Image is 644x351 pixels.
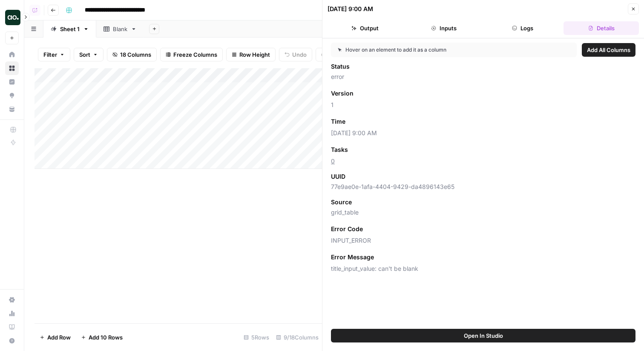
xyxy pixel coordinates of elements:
span: Filter [43,50,57,59]
span: Status [331,62,350,71]
span: 1 [331,101,635,109]
img: Vicky Testing Logo [5,10,20,25]
span: UUID [331,172,345,181]
a: Learning Hub [5,320,19,334]
div: Blank [113,25,127,33]
a: Blank [96,20,144,38]
button: Undo [279,48,312,61]
button: Filter [38,48,70,61]
span: Row Height [239,50,270,59]
span: Version [331,89,354,98]
button: 18 Columns [107,48,157,61]
div: Sheet 1 [60,25,80,33]
a: 0 [331,157,335,165]
span: Freeze Columns [173,50,217,59]
button: Add All Columns [582,43,635,57]
a: Your Data [5,102,19,116]
span: 18 Columns [120,50,151,59]
button: Output [328,21,403,35]
button: Help + Support [5,334,19,348]
a: Opportunities [5,89,19,102]
span: Time [331,117,345,126]
span: 77e9ae0e-1afa-4404-9429-da4896143e65 [331,183,635,191]
a: Sheet 1 [43,20,96,38]
span: [DATE] 9:00 AM [331,129,635,137]
button: Workspace: Vicky Testing [5,7,19,28]
button: Add 10 Rows [76,331,128,344]
div: 9/18 Columns [273,331,322,344]
button: Add Row [34,331,76,344]
div: 5 Rows [240,331,273,344]
span: Source [331,198,352,206]
button: Logs [485,21,561,35]
span: Open In Studio [464,331,503,340]
a: Insights [5,75,19,89]
span: Tasks [331,145,348,154]
button: Inputs [406,21,482,35]
span: Undo [292,50,307,59]
div: [DATE] 9:00 AM [328,5,373,13]
span: grid_table [331,208,635,217]
a: Browse [5,61,19,75]
span: Add Row [47,333,71,342]
button: Row Height [226,48,276,61]
span: title_input_value: can't be blank [331,264,635,273]
span: Error Code [331,225,363,233]
a: Usage [5,307,19,320]
button: Open In Studio [331,329,635,342]
span: Add 10 Rows [89,333,123,342]
span: error [331,73,635,81]
a: Settings [5,293,19,307]
div: Hover on an element to add it as a column [338,46,508,54]
span: Error Message [331,253,374,261]
button: Details [563,21,639,35]
span: Sort [79,50,90,59]
span: INPUT_ERROR [331,236,635,245]
button: Sort [74,48,103,61]
span: Add All Columns [587,46,630,54]
button: Freeze Columns [160,48,223,61]
a: Home [5,48,19,61]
